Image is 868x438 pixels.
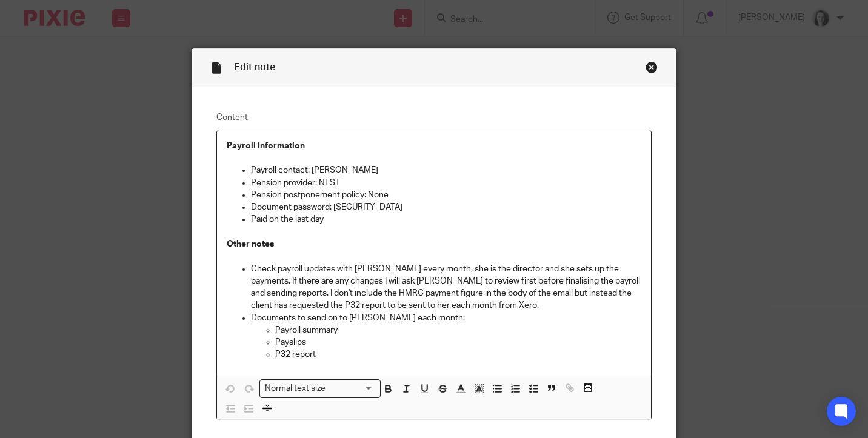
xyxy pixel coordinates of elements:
div: Close this dialog window [646,61,658,73]
p: Pension provider: NEST [251,177,641,189]
div: Search for option [259,379,381,398]
input: Search for option [330,382,373,395]
p: Documents to send on to [PERSON_NAME] each month: [251,312,641,324]
label: Content [216,111,652,124]
p: Payroll summary [275,324,641,336]
span: Edit note [234,62,275,72]
p: Check payroll updates with [PERSON_NAME] every month, she is the director and she sets up the pay... [251,263,641,312]
p: Document password: [SECURITY_DATA] [251,201,641,213]
p: Payslips [275,336,641,348]
p: Pension postponement policy: None [251,189,641,201]
p: Payroll contact: [PERSON_NAME] [251,164,641,176]
strong: Other notes [227,240,274,248]
span: Normal text size [262,382,329,395]
p: P32 report [275,348,641,360]
p: Paid on the last day [251,213,641,225]
strong: Payroll Information [227,142,305,150]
